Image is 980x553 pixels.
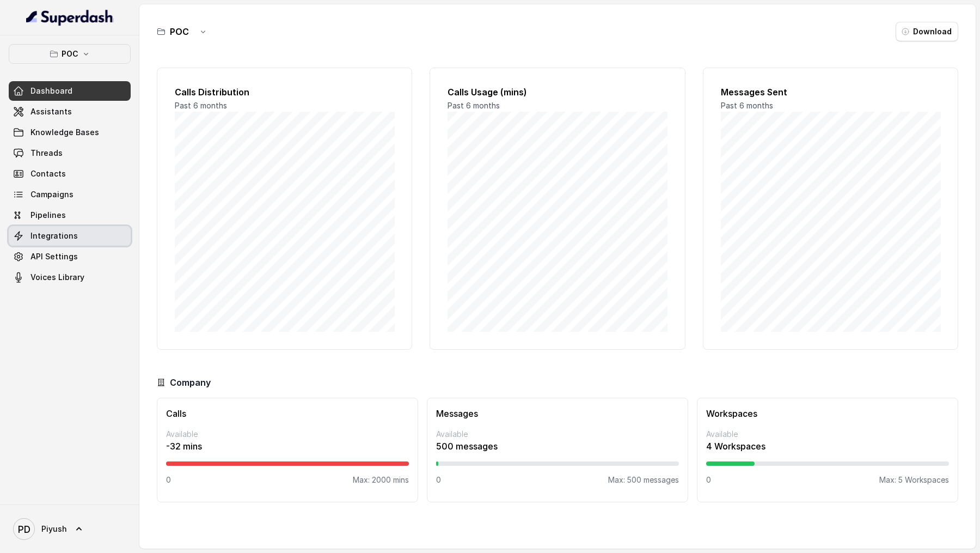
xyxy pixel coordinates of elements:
span: Pipelines [30,210,66,221]
a: Integrations [9,226,131,246]
p: Available [706,429,949,440]
text: PD [18,524,30,535]
h3: POC [170,25,189,38]
span: Knowledge Bases [30,127,99,138]
span: Campaigns [30,189,73,200]
span: Past 6 months [175,101,227,110]
span: Threads [30,148,63,159]
a: Threads [9,143,131,163]
button: Download [896,22,958,41]
a: Assistants [9,102,131,121]
span: Assistants [30,106,72,117]
a: Voices Library [9,268,131,287]
p: 500 messages [436,440,679,453]
h2: Calls Usage (mins) [448,86,667,99]
span: API Settings [30,251,78,262]
p: 0 [706,475,711,485]
p: -32 mins [166,440,409,453]
span: Past 6 months [448,101,500,110]
span: Integrations [30,230,78,241]
span: Voices Library [30,272,84,283]
h3: Company [170,376,211,389]
span: Contacts [30,168,66,179]
h3: Calls [166,407,409,420]
h3: Messages [436,407,679,420]
a: Contacts [9,164,131,184]
button: POC [9,44,131,64]
p: Max: 2000 mins [353,475,409,485]
span: Piyush [41,524,67,534]
span: Past 6 months [721,101,773,110]
a: Dashboard [9,81,131,101]
p: 4 Workspaces [706,440,949,453]
a: Knowledge Bases [9,123,131,142]
p: 0 [166,475,171,485]
p: Available [166,429,409,440]
a: Campaigns [9,185,131,204]
h3: Workspaces [706,407,949,420]
a: Pipelines [9,205,131,225]
img: light.svg [26,9,114,26]
p: Available [436,429,679,440]
p: POC [62,47,78,60]
h2: Calls Distribution [175,86,394,99]
p: Max: 500 messages [608,475,679,485]
h2: Messages Sent [721,86,940,99]
p: 0 [436,475,441,485]
a: API Settings [9,247,131,266]
p: Max: 5 Workspaces [879,475,949,485]
a: Piyush [9,514,131,544]
span: Dashboard [30,86,72,96]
